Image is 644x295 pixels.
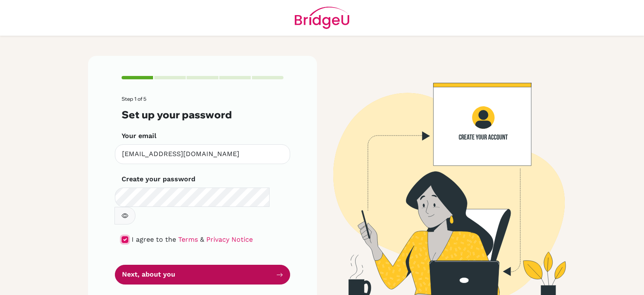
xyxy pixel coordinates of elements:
label: Create your password [122,174,195,184]
span: Step 1 of 5 [122,96,146,102]
h3: Set up your password [122,109,283,121]
label: Your email [122,131,156,141]
input: Insert your email* [115,144,290,164]
a: Privacy Notice [206,235,253,243]
button: Next, about you [115,265,290,285]
span: I agree to the [132,235,176,243]
span: & [200,235,204,243]
a: Terms [178,235,198,243]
